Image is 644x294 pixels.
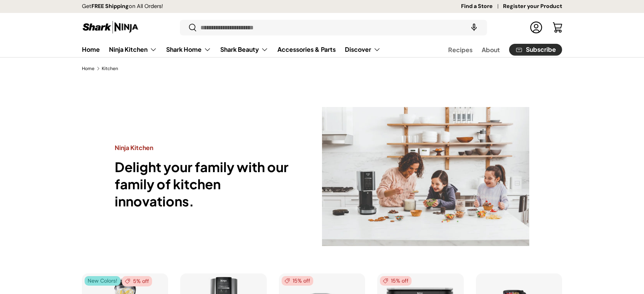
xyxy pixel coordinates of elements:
span: Subscribe [526,46,556,53]
summary: Ninja Kitchen [104,42,162,57]
summary: Discover [340,42,385,57]
nav: Breadcrumbs [82,65,562,72]
a: Home [82,66,95,71]
a: Home [82,42,100,57]
a: Ninja Kitchen [109,42,157,57]
summary: Shark Home [162,42,216,57]
speech-search-button: Search by voice [462,19,486,36]
img: Shark Ninja Philippines [82,20,139,35]
a: Find a Store [461,2,503,11]
a: Shark Home [166,42,211,57]
a: Shark Beauty [220,42,268,57]
h2: Delight your family with our family of kitchen innovations. [115,158,298,210]
a: Register your Product [503,2,562,11]
a: Subscribe [509,44,562,56]
a: Accessories & Parts [277,42,336,57]
a: Kitchen [102,66,118,71]
a: Recipes [448,42,473,57]
span: 5% off [122,276,152,286]
span: New Colors! [85,276,120,286]
a: About [482,42,500,57]
span: 15% off [380,276,412,286]
a: Discover [345,42,381,57]
nav: Secondary [430,42,562,57]
p: Get on All Orders! [82,2,163,11]
nav: Primary [82,42,381,57]
strong: FREE Shipping [91,3,129,10]
span: 15% off [282,276,313,286]
summary: Shark Beauty [216,42,273,57]
p: Ninja Kitchen [115,143,298,152]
